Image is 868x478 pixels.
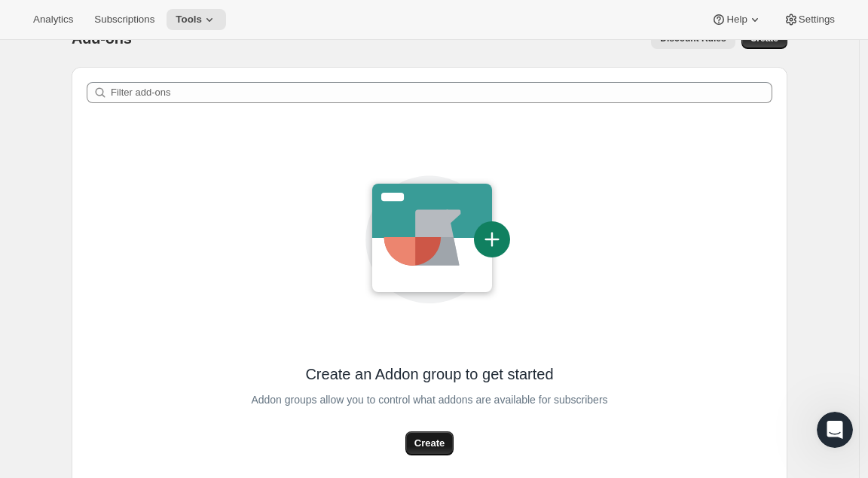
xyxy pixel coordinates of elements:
[176,14,202,26] span: Tools
[111,82,772,103] input: Filter add-ons
[33,14,73,26] span: Analytics
[167,9,226,30] button: Tools
[414,436,445,451] span: Create
[305,364,553,385] span: Create an Addon group to get started
[726,14,747,26] span: Help
[24,9,82,30] button: Analytics
[775,9,844,30] button: Settings
[799,14,835,26] span: Settings
[817,412,853,448] iframe: Intercom live chat
[702,9,771,30] button: Help
[405,431,454,455] button: Create
[85,9,164,30] button: Subscriptions
[94,14,154,26] span: Subscriptions
[251,389,607,410] span: Addon groups allow you to control what addons are available for subscribers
